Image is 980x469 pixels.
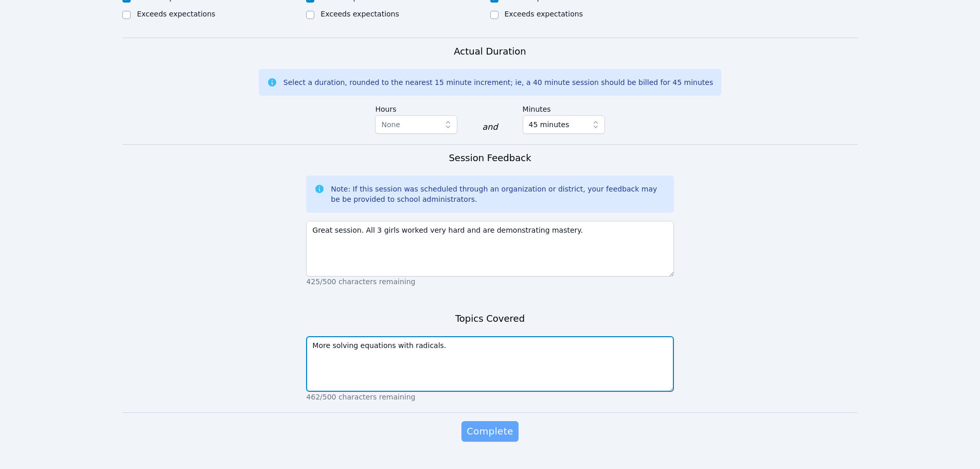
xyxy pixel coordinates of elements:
button: None [375,115,457,134]
span: None [381,120,400,129]
p: 425/500 characters remaining [306,276,673,287]
h3: Topics Covered [455,311,525,326]
button: 45 minutes [523,115,605,134]
label: Exceeds expectations [137,10,215,18]
span: Complete [467,424,513,439]
div: Select a duration, rounded to the nearest 15 minute increment; ie, a 40 minute session should be ... [283,77,713,88]
label: Exceeds expectations [505,10,583,18]
div: and [482,121,497,133]
h3: Session Feedback [449,151,531,165]
label: Exceeds expectations [320,10,399,18]
h3: Actual Duration [454,44,526,59]
textarea: More solving equations with radicals. [306,336,673,392]
span: 45 minutes [529,118,569,131]
label: Hours [375,100,457,115]
label: Minutes [523,100,605,115]
div: Note: If this session was scheduled through an organization or district, your feedback may be be ... [331,184,665,204]
textarea: Great session. All 3 girls worked very hard and are demonstrating mastery. [306,221,673,276]
button: Complete [461,421,518,442]
p: 462/500 characters remaining [306,392,673,402]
